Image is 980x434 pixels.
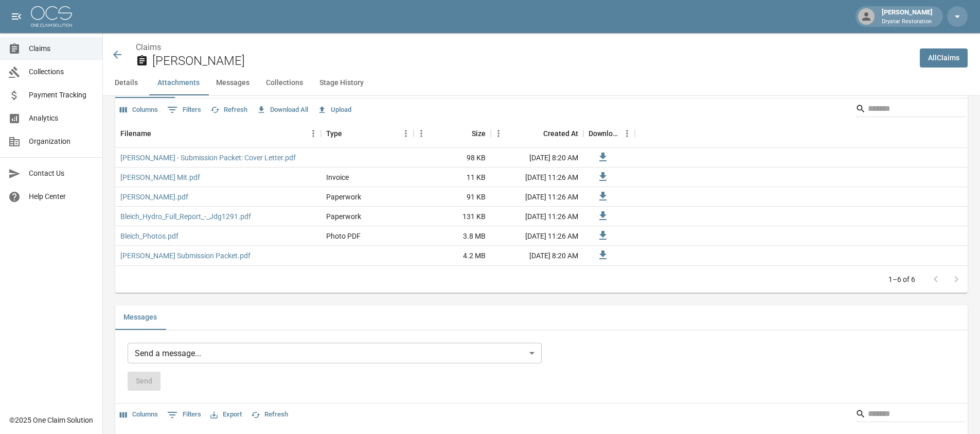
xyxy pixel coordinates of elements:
[414,226,491,246] div: 3.8 MB
[254,102,311,118] button: Download All
[120,192,188,202] a: [PERSON_NAME].pdf
[120,172,200,182] a: [PERSON_NAME] Mit.pdf
[120,211,251,222] a: Bleich_Hydro_Full_Report_-_Jdg1291.pdf
[208,102,250,118] button: Refresh
[326,172,349,182] div: Invoice
[491,119,583,148] div: Created At
[149,71,208,95] button: Attachments
[306,126,321,141] button: Menu
[165,102,204,118] button: Show filters
[120,119,151,148] div: Filename
[920,48,968,68] a: AllClaims
[128,343,542,363] div: Send a message...
[248,407,291,423] button: Refresh
[491,207,583,226] div: [DATE] 11:26 AM
[491,168,583,187] div: [DATE] 11:26 AM
[120,153,296,163] a: [PERSON_NAME] - Submission Packet: Cover Letter.pdf
[258,71,311,95] button: Collections
[414,168,491,187] div: 11 KB
[29,113,94,124] span: Analytics
[543,119,578,148] div: Created At
[583,119,635,148] div: Download
[165,407,204,423] button: Show filters
[472,119,486,148] div: Size
[208,71,258,95] button: Messages
[321,119,414,148] div: Type
[414,126,429,141] button: Menu
[589,119,619,148] div: Download
[414,207,491,226] div: 131 KB
[491,187,583,207] div: [DATE] 11:26 AM
[619,126,635,141] button: Menu
[117,102,161,118] button: Select columns
[882,18,933,26] p: Drystar Restoration
[29,191,94,202] span: Help Center
[326,192,361,202] div: Paperwork
[414,148,491,168] div: 98 KB
[29,90,94,101] span: Payment Tracking
[136,42,161,52] a: Claims
[31,6,72,27] img: ocs-logo-white-transparent.png
[115,305,968,330] div: related-list tabs
[414,187,491,207] div: 91 KB
[117,407,161,423] button: Select columns
[491,246,583,265] div: [DATE] 8:20 AM
[491,126,506,141] button: Menu
[115,119,321,148] div: Filename
[136,41,912,54] nav: breadcrumb
[856,406,966,424] div: Search
[888,274,915,285] p: 1–6 of 6
[414,119,491,148] div: Size
[120,251,251,261] a: [PERSON_NAME] Submission Packet.pdf
[29,43,94,54] span: Claims
[152,54,912,69] h2: [PERSON_NAME]
[6,6,27,27] button: open drawer
[326,119,342,148] div: Type
[398,126,414,141] button: Menu
[326,211,361,222] div: Paperwork
[9,415,93,425] div: © 2025 One Claim Solution
[491,226,583,246] div: [DATE] 11:26 AM
[491,148,583,168] div: [DATE] 8:20 AM
[103,71,980,95] div: anchor tabs
[103,71,149,95] button: Details
[856,101,966,119] div: Search
[326,231,361,241] div: Photo PDF
[29,66,94,77] span: Collections
[29,168,94,179] span: Contact Us
[878,7,937,26] div: [PERSON_NAME]
[311,71,372,95] button: Stage History
[315,102,354,118] button: Upload
[120,231,179,241] a: Bleich_Photos.pdf
[414,246,491,265] div: 4.2 MB
[115,305,165,330] button: Messages
[208,407,244,423] button: Export
[29,136,94,147] span: Organization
